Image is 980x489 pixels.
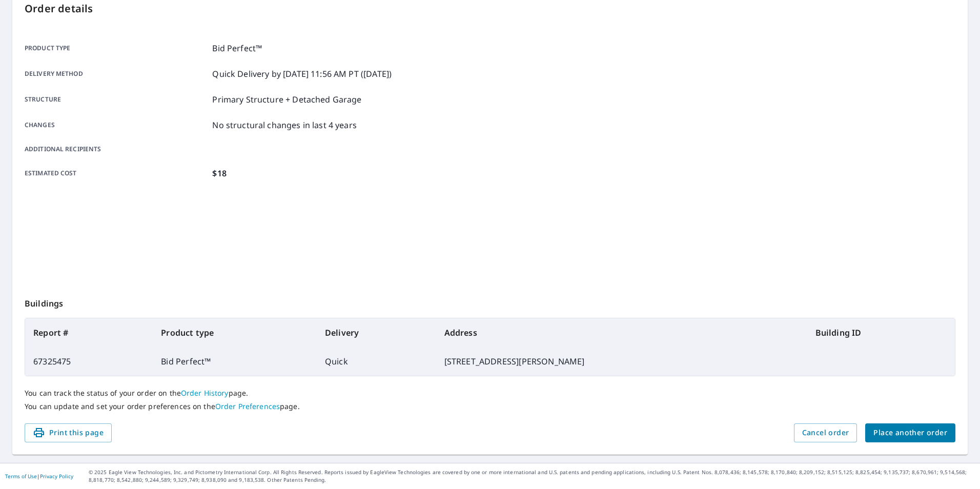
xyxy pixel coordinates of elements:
[33,426,104,439] span: Print this page
[25,42,208,54] p: Product type
[317,347,436,376] td: Quick
[215,401,280,411] a: Order Preferences
[25,68,208,80] p: Delivery method
[865,423,955,442] button: Place another order
[25,145,208,154] p: Additional recipients
[25,167,208,179] p: Estimated cost
[25,318,153,347] th: Report #
[212,93,361,106] p: Primary Structure + Detached Garage
[89,468,975,484] p: © 2025 Eagle View Technologies, Inc. and Pictometry International Corp. All Rights Reserved. Repo...
[153,347,317,376] td: Bid Perfect™
[181,388,229,398] a: Order History
[153,318,317,347] th: Product type
[25,423,112,442] button: Print this page
[212,119,357,131] p: No structural changes in last 4 years
[873,426,947,439] span: Place another order
[212,42,262,54] p: Bid Perfect™
[25,389,955,398] p: You can track the status of your order on the page.
[25,1,955,16] p: Order details
[802,426,849,439] span: Cancel order
[25,119,208,131] p: Changes
[212,167,226,179] p: $18
[794,423,857,442] button: Cancel order
[807,318,955,347] th: Building ID
[436,347,807,376] td: [STREET_ADDRESS][PERSON_NAME]
[25,93,208,106] p: Structure
[5,473,37,480] a: Terms of Use
[25,347,153,376] td: 67325475
[5,473,73,479] p: |
[25,402,955,411] p: You can update and set your order preferences on the page.
[317,318,436,347] th: Delivery
[212,68,392,80] p: Quick Delivery by [DATE] 11:56 AM PT ([DATE])
[40,473,73,480] a: Privacy Policy
[436,318,807,347] th: Address
[25,285,955,318] p: Buildings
